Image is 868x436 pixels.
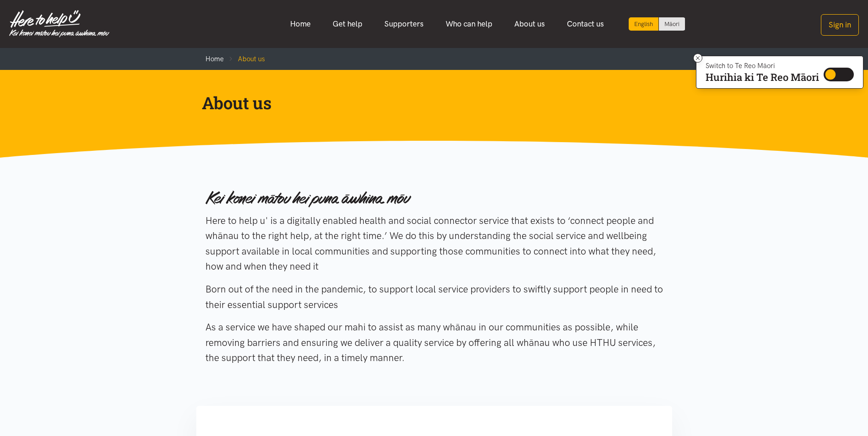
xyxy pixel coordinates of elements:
[279,14,322,34] a: Home
[503,14,556,34] a: About us
[205,282,663,312] p: Born out of the need in the pandemic, to support local service providers to swiftly support peopl...
[556,14,615,34] a: Contact us
[205,213,663,274] p: Here to help u' is a digitally enabled health and social connector service that exists to ‘connec...
[322,14,373,34] a: Get help
[629,17,685,31] div: Language toggle
[205,55,224,63] a: Home
[9,10,109,37] img: Home
[629,17,659,31] div: Current language
[821,14,859,36] button: Sign in
[435,14,503,34] a: Who can help
[373,14,435,34] a: Supporters
[706,73,819,81] p: Hurihia ki Te Reo Māori
[706,63,819,69] p: Switch to Te Reo Māori
[205,319,663,366] p: As a service we have shaped our mahi to assist as many whānau in our communities as possible, whi...
[202,92,652,114] h1: About us
[224,53,265,64] li: About us
[659,17,685,31] a: Switch to Te Reo Māori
